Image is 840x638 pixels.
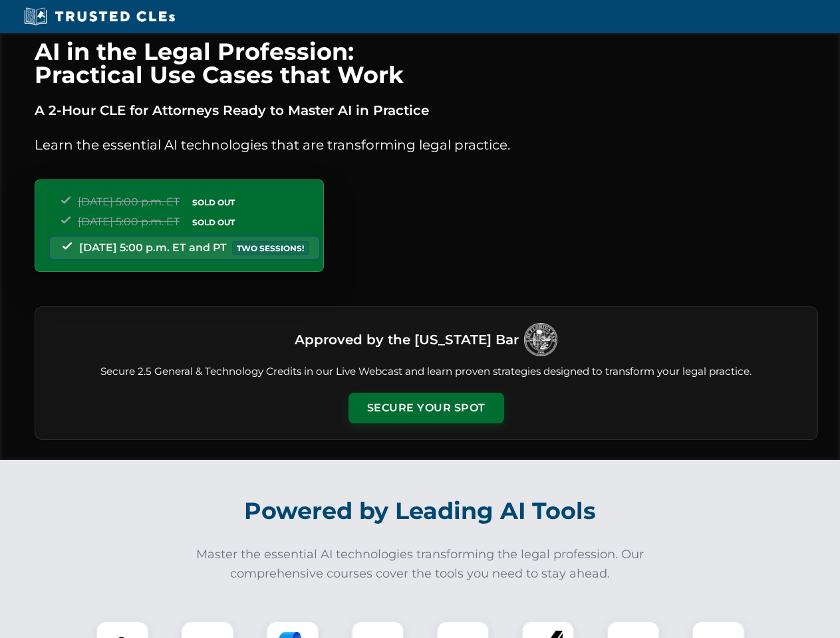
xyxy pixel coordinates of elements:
p: Secure 2.5 General & Technology Credits in our Live Webcast and learn proven strategies designed ... [51,364,801,379]
h2: Powered by Leading AI Tools [52,488,789,534]
p: A 2-Hour CLE for Attorneys Ready to Master AI in Practice [35,100,818,121]
span: SOLD OUT [188,215,239,229]
p: Learn the essential AI technologies that are transforming legal practice. [35,134,818,156]
img: Logo [524,323,557,356]
button: Secure Your Spot [349,393,504,423]
img: Trusted CLEs [20,7,179,27]
h3: Approved by the [US_STATE] Bar [295,328,519,352]
span: [DATE] 5:00 p.m. ET [78,215,180,228]
p: Master the essential AI technologies transforming the legal profession. Our comprehensive courses... [188,545,653,584]
h1: AI in the Legal Profession: Practical Use Cases that Work [35,40,818,86]
span: [DATE] 5:00 p.m. ET [78,195,180,208]
span: SOLD OUT [188,195,239,209]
